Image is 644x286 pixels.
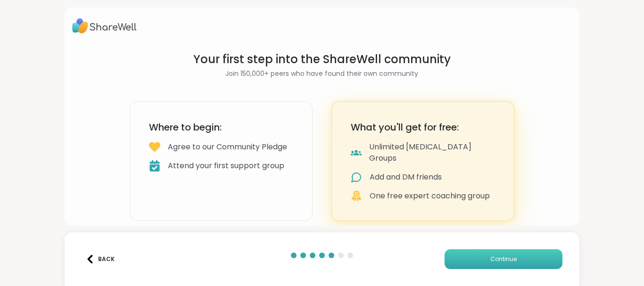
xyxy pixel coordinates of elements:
[490,255,517,263] span: Continue
[445,249,562,269] button: Continue
[168,160,284,172] div: Attend your first support group
[351,121,495,134] h3: What you'll get for free:
[168,141,287,153] div: Agree to our Community Pledge
[149,121,293,134] h3: Where to begin:
[370,190,490,202] div: One free expert coaching group
[130,52,514,67] h1: Your first step into the ShareWell community
[130,69,514,79] h2: Join 150,000+ peers who have found their own community
[72,15,137,37] img: ShareWell Logo
[369,141,495,164] div: Unlimited [MEDICAL_DATA] Groups
[82,249,119,269] button: Back
[370,172,442,183] div: Add and DM friends
[86,255,115,263] div: Back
